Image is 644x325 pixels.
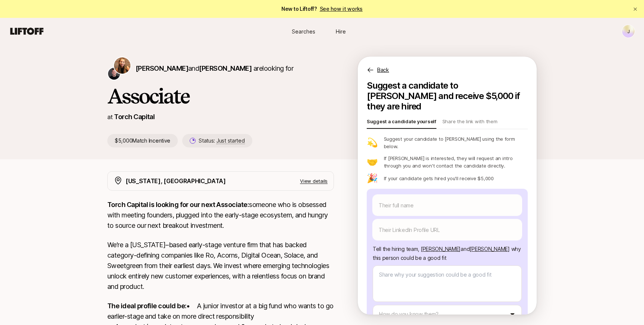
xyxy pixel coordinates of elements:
[107,85,334,107] h1: Associate
[384,154,528,169] p: If [PERSON_NAME] is interested, they will request an intro through you and won't contact the cand...
[136,64,188,72] span: [PERSON_NAME]
[107,112,113,122] p: at
[199,64,252,72] span: [PERSON_NAME]
[107,240,334,292] p: We’re a [US_STATE]–based early-stage venture firm that has backed category-defining companies lik...
[107,201,249,208] strong: Torch Capital is looking for our next Associate:
[136,63,293,74] p: are looking for
[114,113,155,121] a: Torch Capital
[300,177,328,185] p: View details
[199,136,244,145] p: Status:
[336,28,346,35] span: Hire
[384,135,528,150] p: Suggest your candidate to [PERSON_NAME] using the form below.
[384,175,494,182] p: If your candidate gets hired you'll receive $5,000
[461,246,510,252] span: and
[367,80,528,112] p: Suggest a candidate to [PERSON_NAME] and receive $5,000 if they are hired
[281,4,363,13] span: New to Liftoff?
[108,68,120,80] img: Christopher Harper
[367,174,378,183] p: 🎉
[114,57,130,74] img: Katie Reiner
[470,246,509,252] span: [PERSON_NAME]
[217,137,245,144] span: Just started
[367,138,378,147] p: 💫
[126,176,226,186] p: [US_STATE], [GEOGRAPHIC_DATA]
[322,25,359,38] a: Hire
[627,27,630,36] p: J
[292,28,315,35] span: Searches
[188,64,252,72] span: and
[107,134,178,147] p: $5,000 Match Incentive
[285,25,322,38] a: Searches
[367,157,378,166] p: 🤝
[373,245,522,262] p: Tell the hiring team, why this person could be a good fit
[622,25,635,38] button: J
[367,118,436,128] p: Suggest a candidate yourself
[107,302,186,310] strong: The ideal profile could be:
[377,66,389,74] p: Back
[442,118,498,128] p: Share the link with them
[320,6,363,12] a: See how it works
[107,200,334,231] p: someone who is obsessed with meeting founders, plugged into the early-stage ecosystem, and hungry...
[421,246,461,252] span: [PERSON_NAME]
